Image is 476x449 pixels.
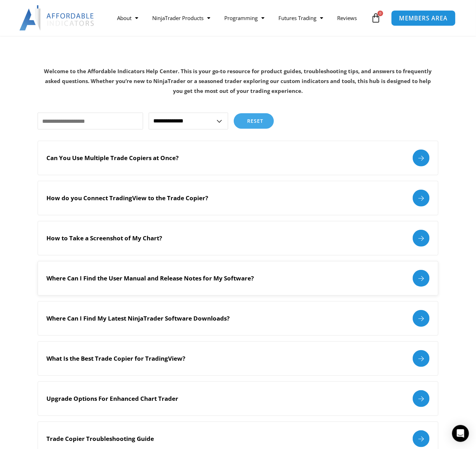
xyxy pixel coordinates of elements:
a: What Is the Best Trade Copier for TradingView? [38,341,438,376]
img: LogoAI | Affordable Indicators – NinjaTrader [19,5,95,31]
strong: Welcome to the Affordable Indicators Help Center. This is your go-to resource for product guides,... [44,68,432,94]
h2: Can You Use Multiple Trade Copiers at Once? [46,154,179,162]
a: Can You Use Multiple Trade Copiers at Once? [38,141,438,175]
span: Reset [247,119,263,124]
a: Upgrade Options For Enhanced Chart Trader [38,381,438,416]
span: MEMBERS AREA [399,15,448,21]
a: How to Take a Screenshot of My Chart? [38,221,438,255]
a: How do you Connect TradingView to the Trade Copier? [38,181,438,215]
h2: How to Take a Screenshot of My Chart? [46,234,162,242]
h2: Trade Copier Troubleshooting Guide [46,435,154,443]
h2: What Is the Best Trade Copier for TradingView? [46,355,185,362]
div: Open Intercom Messenger [452,425,469,442]
h2: How do you Connect TradingView to the Trade Copier? [46,194,208,202]
a: Programming [217,10,271,26]
h2: Where Can I Find My Latest NinjaTrader Software Downloads? [46,315,230,322]
button: Reset [234,113,274,129]
a: NinjaTrader Products [145,10,217,26]
a: Where Can I Find the User Manual and Release Notes for My Software? [38,261,438,296]
a: Where Can I Find My Latest NinjaTrader Software Downloads? [38,301,438,336]
h2: Where Can I Find the User Manual and Release Notes for My Software? [46,274,254,282]
a: About [110,10,145,26]
a: Reviews [330,10,364,26]
a: 0 [360,8,391,28]
nav: Menu [110,10,369,26]
span: 0 [378,11,383,16]
a: MEMBERS AREA [391,10,456,26]
h2: Upgrade Options For Enhanced Chart Trader [46,395,178,403]
a: Futures Trading [271,10,330,26]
